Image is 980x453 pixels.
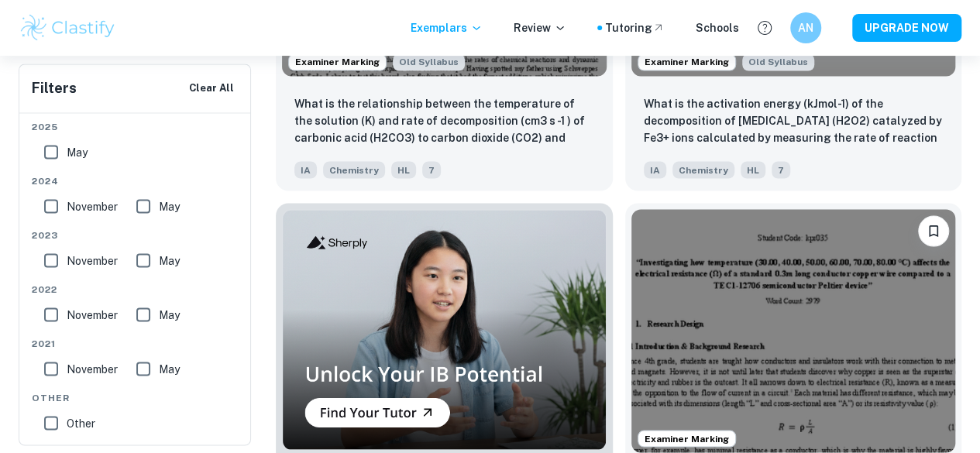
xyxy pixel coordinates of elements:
[391,161,416,178] span: HL
[289,55,386,69] span: Examiner Marking
[638,431,735,445] span: Examiner Marking
[67,197,118,214] span: November
[32,282,239,296] span: 2022
[631,209,956,452] img: Physics IA example thumbnail: How does temperature (30.00, 40.00, 50
[159,360,180,377] span: May
[32,119,239,133] span: 2025
[696,19,739,36] a: Schools
[32,77,77,99] h6: Filters
[294,161,317,178] span: IA
[32,173,239,187] span: 2024
[67,252,118,269] span: November
[323,161,385,178] span: Chemistry
[422,161,441,178] span: 7
[741,161,765,178] span: HL
[32,228,239,242] span: 2023
[67,360,118,377] span: November
[19,12,117,43] img: Clastify logo
[644,161,666,178] span: IA
[159,252,180,269] span: May
[742,53,814,70] span: Old Syllabus
[32,390,239,404] span: Other
[32,336,239,350] span: 2021
[797,19,815,36] h6: AN
[67,143,88,160] span: May
[852,14,961,42] button: UPGRADE NOW
[393,53,465,70] div: Starting from the May 2025 session, the Chemistry IA requirements have changed. It's OK to refer ...
[294,94,594,147] p: What is the relationship between the temperature of the solution (K) and rate of decomposition (c...
[159,306,180,323] span: May
[411,19,483,36] p: Exemplars
[159,197,180,214] span: May
[638,55,735,69] span: Examiner Marking
[605,19,665,36] a: Tutoring
[644,94,944,147] p: What is the activation energy (kJmol-1) of the decomposition of hydrogen peroxide (H2O2) catalyze...
[742,53,814,70] div: Starting from the May 2025 session, the Chemistry IA requirements have changed. It's OK to refer ...
[67,414,95,431] span: Other
[67,306,118,323] span: November
[751,15,778,41] button: Help and Feedback
[185,77,238,100] button: Clear All
[790,12,821,43] button: AN
[393,53,465,70] span: Old Syllabus
[514,19,566,36] p: Review
[772,161,790,178] span: 7
[918,215,949,246] button: Bookmark
[672,161,734,178] span: Chemistry
[282,209,607,450] img: Thumbnail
